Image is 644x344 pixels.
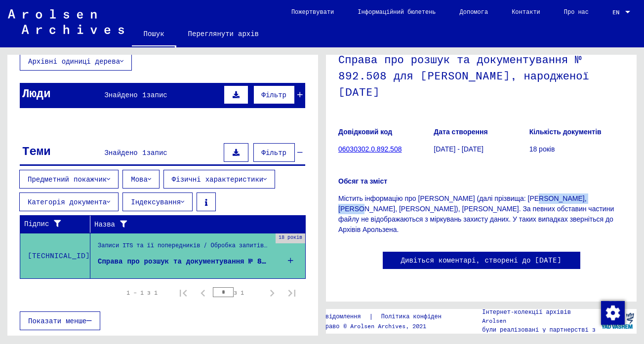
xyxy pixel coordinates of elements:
[122,170,160,189] button: Мова
[131,175,148,184] font: Мова
[529,128,602,136] font: Кількість документів
[381,312,470,320] font: Політика конфіденційності
[529,145,555,153] font: 18 років
[286,311,369,322] a: Юридичне повідомлення
[163,170,275,189] button: Фізичні характеристики
[282,283,302,303] button: Остання сторінка
[20,311,100,330] button: Показати менше
[28,251,90,260] font: [TECHNICAL_ID]
[434,128,487,136] font: Дата створення
[28,197,107,206] font: Категорія документа
[401,255,562,266] a: Дивіться коментарі, створені до [DATE]
[22,85,51,100] font: Люди
[460,8,488,15] font: Допомога
[28,175,107,184] font: Предметний покажчик
[126,289,158,296] font: 1 – 1 з 1
[132,22,176,47] a: Пошук
[253,85,295,104] button: Фільтр
[262,148,286,157] font: Фільтр
[512,8,540,15] font: Контакти
[291,8,334,15] font: Пожертвувати
[369,312,373,321] font: |
[188,29,259,38] font: Переглянути архів
[601,301,625,325] img: Зміна згоди
[279,234,302,240] font: 18 років
[8,9,124,34] img: Arolsen_neg.svg
[24,216,92,232] div: Підпис
[98,257,449,266] font: Справа про розшук та документування № 892.508 для [PERSON_NAME], народженої [DATE]
[28,316,86,325] font: Показати менше
[20,52,132,71] button: Архівні одиниці дерева
[172,175,263,184] font: Фізичні характеристики
[262,90,286,99] font: Фільтр
[19,170,119,189] button: Предметний покажчик
[144,29,164,38] font: Пошук
[19,192,119,211] button: Категорія документа
[234,289,244,296] font: з 1
[173,283,193,303] button: Перша сторінка
[122,192,193,211] button: Індексування
[564,8,589,15] font: Про нас
[338,128,392,136] font: Довідковий код
[599,308,636,333] img: yv_logo.png
[612,8,619,16] font: EN
[338,177,387,185] font: Обсяг та зміст
[262,283,282,303] button: Наступна сторінка
[94,216,296,232] div: Назва
[253,143,295,162] button: Фільтр
[176,22,271,45] a: Переглянути архів
[401,256,562,265] font: Дивіться коментарі, створені до [DATE]
[434,145,483,153] font: [DATE] - [DATE]
[193,283,213,303] button: Попередня сторінка
[104,90,146,99] font: Знайдено 1
[131,197,181,206] font: Індексування
[482,326,596,333] font: були реалізовані у партнерстві з
[358,8,436,15] font: Інформаційний бюлетень
[94,220,115,229] font: Назва
[147,90,167,99] font: запис
[286,322,426,330] font: Авторське право © Arolsen Archives, 2021
[338,52,589,99] font: Справа про розшук та документування № 892.508 для [PERSON_NAME], народженої [DATE]
[24,219,49,228] font: Підпис
[338,194,614,233] font: Містить інформацію про [PERSON_NAME] (далі прізвища: [PERSON_NAME], [PERSON_NAME], [PERSON_NAME])...
[373,311,482,322] a: Політика конфіденційності
[338,145,402,153] a: 06030302.0.892.508
[28,57,120,66] font: Архівні одиниці дерева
